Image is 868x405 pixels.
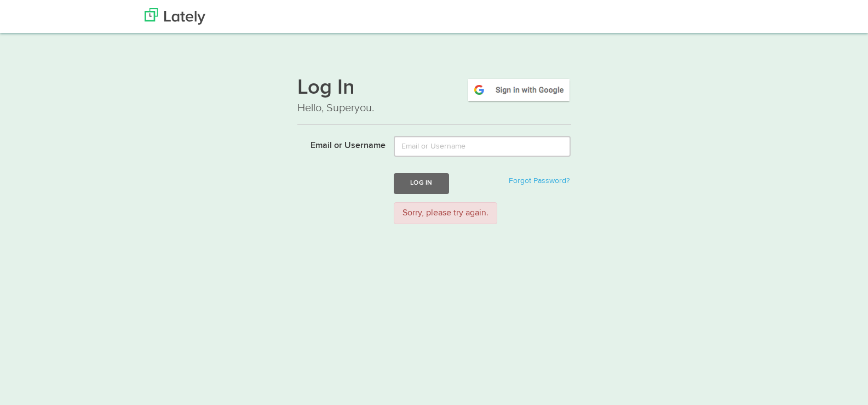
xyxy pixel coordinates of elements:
h1: Log In [297,77,571,100]
a: Forgot Password? [509,177,570,185]
div: Sorry, please try again. [394,202,497,225]
p: Hello, Superyou. [297,100,571,116]
button: Log In [394,173,449,193]
input: Email or Username [394,136,571,157]
label: Email or Username [289,136,386,152]
img: Lately [145,8,205,25]
img: google-signin.png [467,77,571,102]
